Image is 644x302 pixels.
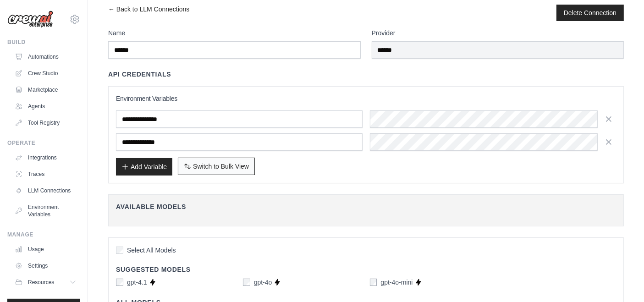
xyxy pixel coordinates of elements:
a: Crew Studio [11,66,80,81]
h4: API Credentials [108,70,171,79]
a: Environment Variables [11,200,80,222]
label: Provider [372,28,624,38]
label: Name [108,28,361,38]
img: Logo [7,11,53,28]
a: Integrations [11,150,80,165]
h4: Suggested Models [116,265,616,274]
input: gpt-4.1 [116,279,123,286]
a: Traces [11,167,80,181]
a: Agents [11,99,80,114]
a: Automations [11,49,80,64]
div: Operate [7,139,80,147]
a: Tool Registry [11,115,80,130]
a: Marketplace [11,82,80,97]
h3: Environment Variables [116,94,616,103]
h4: Available Models [116,202,616,211]
a: LLM Connections [11,183,80,198]
span: Select All Models [127,246,176,255]
label: gpt-4.1 [127,278,147,287]
a: Settings [11,258,80,273]
button: Resources [11,275,80,290]
button: Switch to Bulk View [178,158,255,175]
label: gpt-4o [254,278,272,287]
a: Usage [11,242,80,257]
input: gpt-4o [243,279,250,286]
div: Manage [7,231,80,238]
span: Resources [28,279,54,286]
a: ← Back to LLM Connections [108,5,189,21]
span: Switch to Bulk View [193,162,249,171]
div: Build [7,38,80,46]
input: Select All Models [116,247,123,254]
label: gpt-4o-mini [380,278,413,287]
input: gpt-4o-mini [370,279,377,286]
button: Delete Connection [564,8,616,17]
button: Add Variable [116,158,172,176]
